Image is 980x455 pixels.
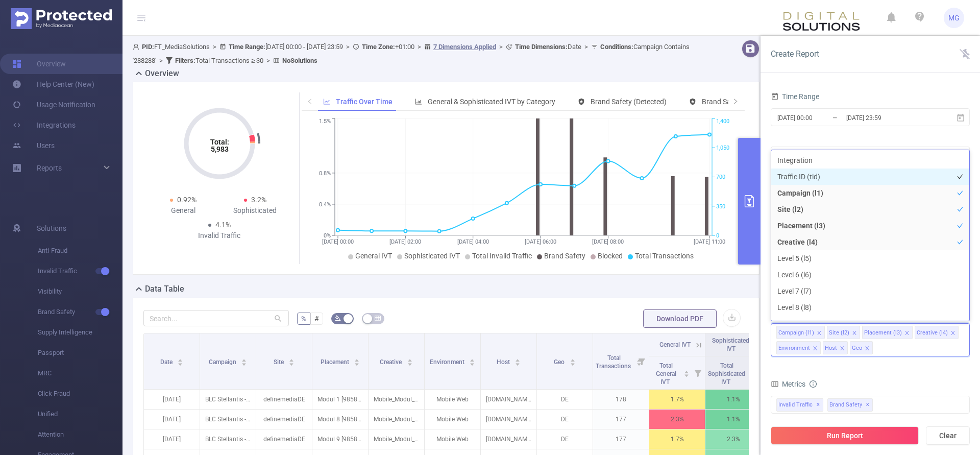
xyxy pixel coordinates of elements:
div: Creative (l4) [917,326,948,340]
i: icon: left [307,98,313,104]
p: Mobile Web [425,429,480,449]
span: > [343,43,353,51]
p: DE [537,429,593,449]
i: icon: check [957,239,963,245]
i: icon: check [957,223,963,229]
div: Sort [241,357,247,364]
span: 4.1% [215,221,231,229]
tspan: [DATE] 00:00 [322,238,354,245]
tspan: 350 [716,203,725,210]
i: icon: caret-up [289,357,295,361]
span: > [414,43,424,51]
p: 2.3% [705,429,761,449]
h2: Data Table [145,283,184,295]
li: Campaign (l1) [771,185,969,201]
span: Host [497,358,511,366]
i: icon: line-chart [323,98,330,105]
tspan: 5,983 [210,145,228,153]
i: icon: close [840,346,845,352]
span: Traffic Over Time [336,98,393,106]
p: Modul 9 [9858790] [312,429,368,449]
div: Sort [469,357,475,364]
span: > [156,57,166,64]
span: MRC [38,363,122,384]
span: Metrics [771,380,805,388]
li: Level 7 (l7) [771,283,969,299]
i: icon: caret-up [684,369,690,372]
p: Mobile_Modul_8_Services.zip [5571857] [369,410,424,429]
tspan: 1,400 [716,118,729,125]
span: Total Invalid Traffic [472,252,532,260]
div: Environment [778,342,810,355]
li: Site (l2) [827,326,860,339]
i: Filter menu [691,356,705,389]
span: ✕ [866,399,870,411]
div: Sophisticated [219,205,291,216]
tspan: 0.4% [319,201,331,208]
span: MG [948,8,960,28]
p: 177 [593,410,649,429]
li: Campaign (l1) [776,326,825,339]
p: 1.1% [705,390,761,409]
p: definemediaDE [256,410,312,429]
span: Reports [37,164,62,172]
p: Mobile Web [425,390,480,409]
p: DE [537,390,593,409]
span: Invalid Traffic [776,398,823,412]
i: icon: caret-down [354,362,360,365]
i: icon: caret-up [354,357,360,361]
div: Sort [288,357,295,364]
span: Creative [380,358,403,366]
i: icon: caret-down [289,362,295,365]
span: Total Transactions [635,252,694,260]
p: 1.7% [649,390,705,409]
button: Download PDF [643,309,717,328]
span: Brand Safety [38,302,122,322]
span: Environment [430,358,466,366]
span: Campaign [209,358,238,366]
p: Mobile_Modul_1_HeaderVideo.zip [5571850] [369,390,424,409]
p: 178 [593,390,649,409]
i: Filter menu [747,356,761,389]
i: icon: check [957,288,963,294]
span: Date [515,43,581,51]
li: Environment [776,341,821,354]
p: Modul 1 [9858782] [312,390,368,409]
span: Click Fraud [38,384,122,404]
span: Sophisticated IVT [712,337,749,352]
span: # [314,315,319,323]
b: Filters : [175,57,195,64]
div: Host [825,342,837,355]
span: Total Transactions [596,354,632,370]
i: icon: caret-down [470,362,475,365]
p: [DOMAIN_NAME] [481,429,536,449]
li: Integration [771,152,969,169]
div: Campaign (l1) [778,326,814,340]
span: Create Report [771,49,819,59]
i: icon: caret-down [570,362,575,365]
li: Geo [850,341,873,354]
i: icon: caret-down [407,362,412,365]
i: icon: check [957,206,963,212]
div: Sort [514,357,521,364]
span: Brand Safety [544,252,585,260]
i: icon: close [950,330,955,337]
a: Users [12,135,55,156]
b: Time Range: [229,43,265,51]
div: Invalid Traffic [183,230,255,241]
p: [DATE] [144,429,200,449]
li: Host [823,341,848,354]
i: icon: check [957,304,963,310]
a: Overview [12,54,66,74]
div: Sort [354,357,360,364]
i: icon: bg-colors [335,315,341,321]
tspan: 0 [716,232,719,239]
tspan: 1,050 [716,145,729,151]
span: Geo [554,358,566,366]
tspan: 1.5% [319,118,331,125]
i: icon: caret-up [241,357,247,361]
span: Visibility [38,281,122,302]
input: Start date [776,111,859,125]
i: icon: caret-down [241,362,247,365]
b: No Solutions [282,57,317,64]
